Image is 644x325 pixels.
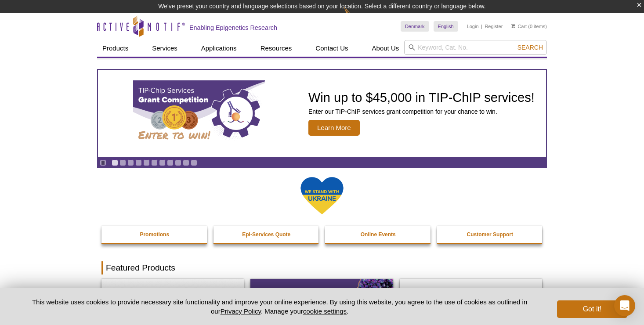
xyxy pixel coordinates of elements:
button: Got it! [557,300,627,318]
a: Denmark [401,21,429,32]
a: Go to slide 9 [175,159,181,166]
a: Register [485,23,503,29]
a: Go to slide 6 [151,159,158,166]
article: TIP-ChIP Services Grant Competition [98,70,546,157]
a: Go to slide 2 [119,159,126,166]
a: Go to slide 11 [191,159,197,166]
h2: Enabling Epigenetics Research [189,24,277,32]
button: Search [515,43,546,51]
p: This website uses cookies to provide necessary site functionality and improve your online experie... [17,297,543,316]
a: Go to slide 7 [159,159,166,166]
a: Products [97,40,134,57]
img: TIP-ChIP Services Grant Competition [133,80,265,146]
a: Go to slide 5 [143,159,150,166]
a: Go to slide 8 [167,159,174,166]
a: Customer Support [437,226,543,243]
a: English [434,21,458,32]
button: cookie settings [303,307,347,315]
a: Epi-Services Quote [213,226,320,243]
strong: Promotions [140,231,169,238]
li: (0 items) [511,21,547,32]
img: Change Here [344,7,367,27]
span: Search [517,44,543,51]
a: Go to slide 4 [135,159,142,166]
a: Go to slide 10 [183,159,189,166]
span: Learn More [308,120,360,136]
a: Resources [255,40,297,57]
a: Online Events [325,226,431,243]
a: Go to slide 3 [127,159,134,166]
strong: Online Events [361,231,396,238]
a: About Us [367,40,405,57]
a: Promotions [101,226,208,243]
a: Toggle autoplay [100,159,106,166]
a: Services [147,40,183,57]
strong: Customer Support [467,231,513,238]
a: Login [467,23,479,29]
h2: Featured Products [101,261,543,274]
input: Keyword, Cat. No. [404,40,547,55]
a: Privacy Policy [221,307,261,315]
a: Cart [511,23,527,29]
p: Enter our TIP-ChIP services grant competition for your chance to win. [308,108,535,116]
img: We Stand With Ukraine [300,176,344,215]
a: Go to slide 1 [112,159,118,166]
strong: Epi-Services Quote [242,231,290,238]
a: Applications [196,40,242,57]
div: Open Intercom Messenger [614,295,635,316]
li: | [481,21,482,32]
a: TIP-ChIP Services Grant Competition Win up to $45,000 in TIP-ChIP services! Enter our TIP-ChIP se... [98,70,546,157]
a: Contact Us [310,40,353,57]
img: Your Cart [511,24,515,28]
h2: Win up to $45,000 in TIP-ChIP services! [308,91,535,104]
